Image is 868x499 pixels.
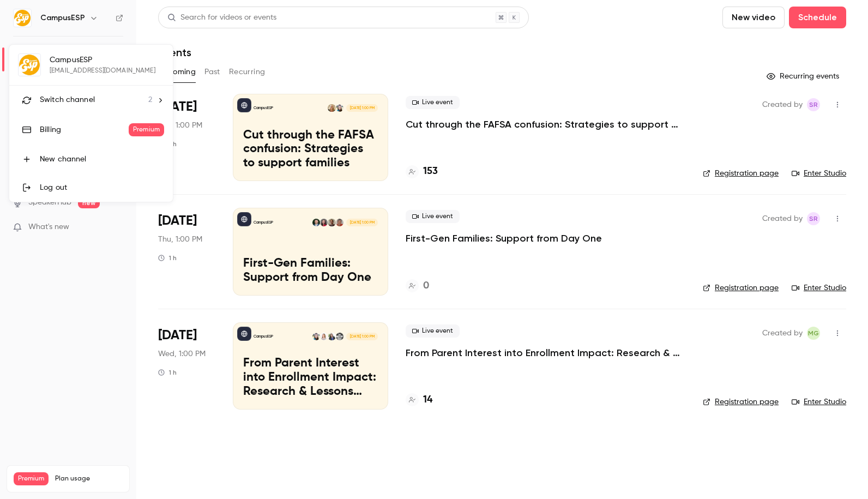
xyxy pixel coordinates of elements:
[40,182,164,193] div: Log out
[40,154,164,165] div: New channel
[40,94,95,106] span: Switch channel
[40,124,129,135] div: Billing
[148,94,152,106] span: 2
[129,123,164,136] span: Premium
